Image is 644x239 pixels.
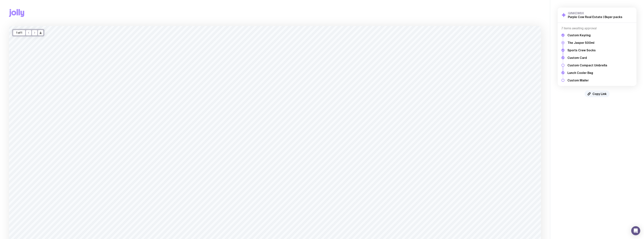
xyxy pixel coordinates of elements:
[13,30,25,35] div: 1 of 1
[592,92,607,96] span: Copy Link
[568,15,622,19] h2: Purple Cow Real Estate | Buyer packs
[567,33,607,37] h5: Custom Keyring
[567,63,607,67] h5: Custom Compact Umbrella
[40,32,42,34] g: /> />
[567,56,607,60] h5: Custom Card
[585,90,610,97] button: Copy Link
[38,30,43,35] button: />/>
[567,41,607,45] h5: The Jasper 500ml
[561,27,633,30] h4: 7 items awaiting approval
[568,11,622,15] h3: GINKEW8X
[567,78,607,82] h5: Custom Mailer
[567,48,607,52] h5: Sports Crew Socks
[631,226,640,235] div: Open Intercom Messenger
[567,71,607,75] h5: Lunch Cooler Bag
